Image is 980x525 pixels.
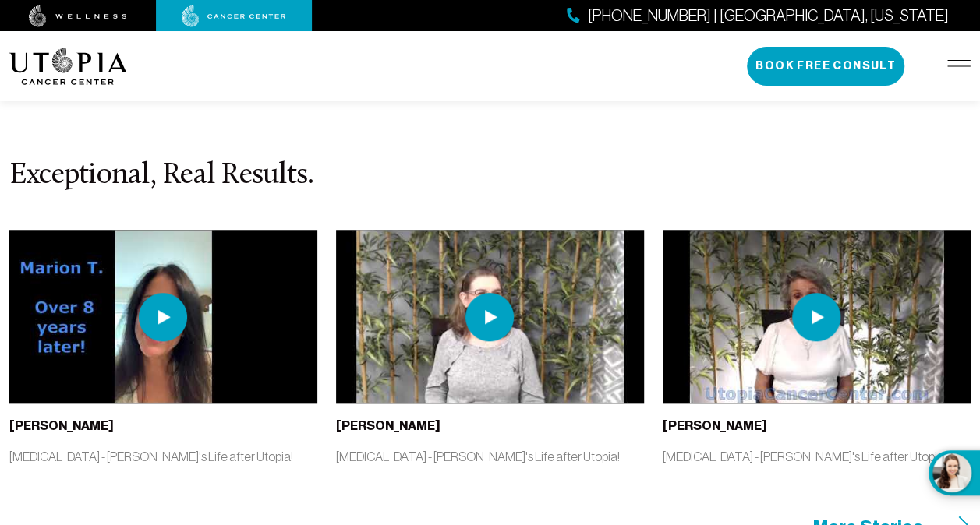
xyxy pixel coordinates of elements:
[947,60,971,72] img: icon-hamburger
[663,448,971,465] p: [MEDICAL_DATA] - [PERSON_NAME]'s Life after Utopia!
[9,418,114,433] b: [PERSON_NAME]
[182,5,286,27] img: cancer center
[792,293,840,341] img: play icon
[9,160,971,192] h3: Exceptional, Real Results.
[465,293,514,341] img: play icon
[747,47,904,86] button: Book Free Consult
[567,5,949,27] a: [PHONE_NUMBER] | [GEOGRAPHIC_DATA], [US_STATE]
[336,418,440,433] b: [PERSON_NAME]
[336,448,644,465] p: [MEDICAL_DATA] - [PERSON_NAME]'s Life after Utopia!
[9,448,317,465] p: [MEDICAL_DATA] - [PERSON_NAME]'s Life after Utopia!
[336,230,644,403] img: thumbnail
[139,293,187,341] img: play icon
[588,5,949,27] span: [PHONE_NUMBER] | [GEOGRAPHIC_DATA], [US_STATE]
[29,5,127,27] img: wellness
[663,418,767,433] b: [PERSON_NAME]
[9,48,127,85] img: logo
[663,230,971,403] img: thumbnail
[9,230,317,403] img: thumbnail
